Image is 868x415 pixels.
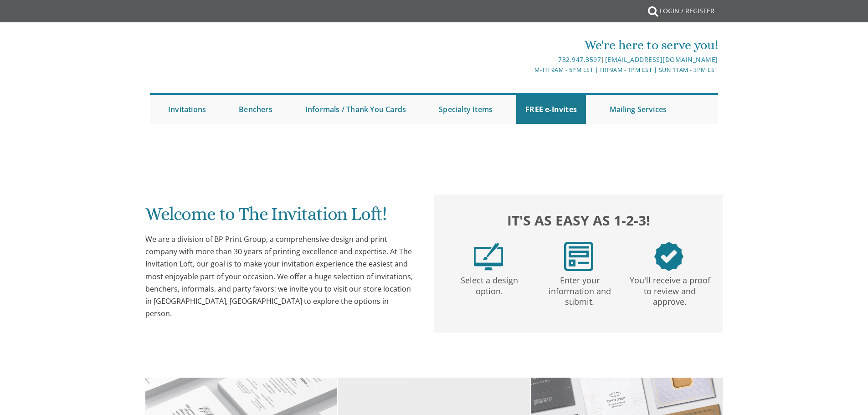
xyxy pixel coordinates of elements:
img: step1.png [474,242,503,271]
h2: It's as easy as 1-2-3! [443,210,714,231]
div: | [340,54,718,65]
p: Enter your information and submit. [536,271,623,307]
a: Benchers [230,95,282,124]
a: FREE e-Invites [516,95,586,124]
a: Informals / Thank You Cards [296,95,415,124]
div: We're here to serve you! [340,36,718,54]
a: 732.947.3597 [558,55,601,64]
img: step3.png [654,242,683,271]
a: Specialty Items [430,95,502,124]
h1: Welcome to The Invitation Loft! [145,204,416,231]
img: step2.png [564,242,593,271]
p: Select a design option. [446,271,533,297]
a: Mailing Services [601,95,676,124]
a: Invitations [159,95,215,124]
div: We are a division of BP Print Group, a comprehensive design and print company with more than 30 y... [145,233,416,320]
a: [EMAIL_ADDRESS][DOMAIN_NAME] [605,55,718,64]
div: M-Th 9am - 5pm EST | Fri 9am - 1pm EST | Sun 11am - 3pm EST [340,65,718,75]
p: You'll receive a proof to review and approve. [627,271,713,307]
